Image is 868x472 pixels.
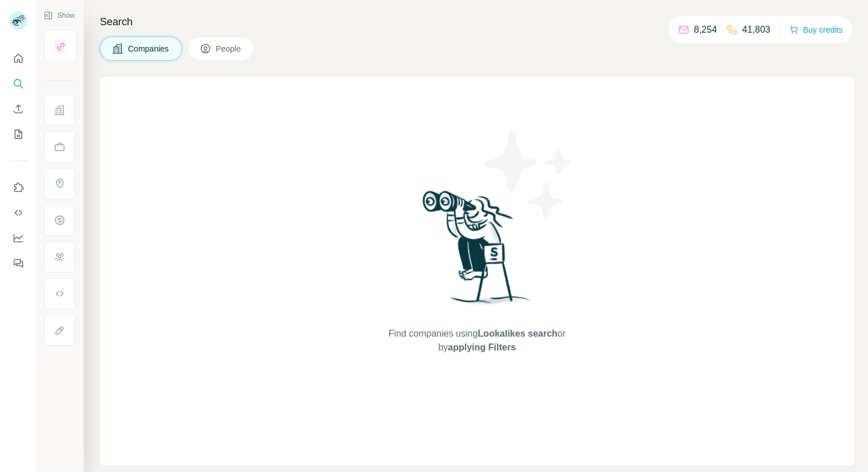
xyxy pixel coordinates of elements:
button: Feedback [9,253,28,274]
span: Companies [128,43,170,54]
button: Search [9,73,28,94]
button: Use Surfe API [9,202,28,223]
img: Surfe Illustration - Stars [477,123,580,226]
p: 41,803 [742,23,770,37]
button: Buy credits [789,22,843,38]
img: Surfe Illustration - Woman searching with binoculars [417,188,537,315]
span: Lookalikes search [478,329,557,338]
span: People [216,43,242,54]
p: 8,254 [694,23,717,37]
button: Quick start [9,48,28,69]
span: Find companies using or by [385,327,569,354]
button: Show [36,7,83,24]
button: Dashboard [9,228,28,248]
span: applying Filters [448,342,516,352]
button: My lists [9,124,28,145]
button: Enrich CSV [9,99,28,119]
h4: Search [100,14,854,30]
button: Use Surfe on LinkedIn [9,177,28,198]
